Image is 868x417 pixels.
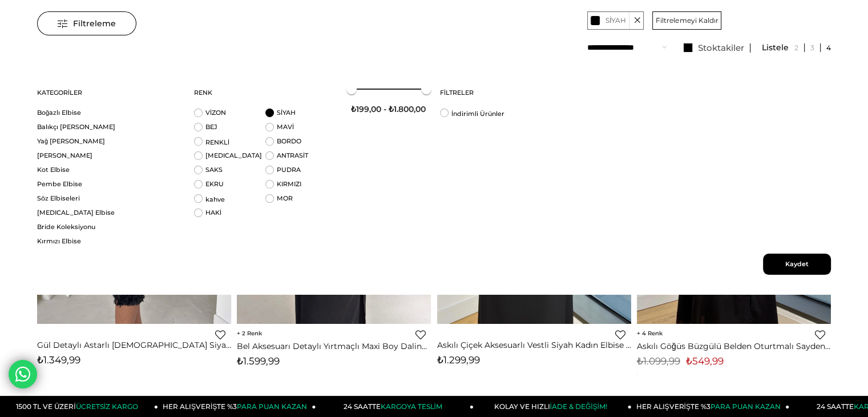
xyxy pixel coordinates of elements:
a: KIRMIZI [277,180,301,188]
li: VİZON [194,109,265,123]
a: PUDRA [277,166,301,174]
img: png;base64,iVBORw0KGgoAAAANSUhEUgAAAAEAAAABCAYAAAAfFcSJAAAAAXNSR0IArs4c6QAAAA1JREFUGFdjePfu3X8ACW... [637,372,637,373]
a: EKRU [205,180,224,188]
li: SAKS [194,166,265,180]
img: png;base64,iVBORw0KGgoAAAANSUhEUgAAAAEAAAABCAYAAAAfFcSJAAAAAXNSR0IArs4c6QAAAA1JREFUGFdjePfu3X8ACW... [237,373,237,374]
li: kahve [194,194,265,209]
a: SİYAH [277,109,296,117]
span: Kaydet [763,254,831,275]
a: BEJ [205,123,217,131]
li: KIRMIZI [265,180,337,194]
span: ₺1.299,99 [437,354,480,366]
span: ₺1.349,99 [37,354,80,366]
a: Filtrelemeyi Kaldır [653,12,721,29]
a: HER ALIŞVERİŞTE %3PARA PUAN KAZAN [632,396,790,417]
a: İndirimli Ürünler [451,110,504,118]
a: [PERSON_NAME] [37,151,180,160]
a: Favorilere Ekle [415,330,426,340]
span: 2 [237,330,262,337]
span: ÜCRETSİZ KARGO [76,402,138,411]
a: Favorilere Ekle [615,330,625,340]
a: Filtreler [440,77,583,109]
a: KOLAY VE HIZLIİADE & DEĞİŞİM! [474,396,632,417]
a: Kırmızı Elbise [37,237,180,246]
span: ₺1.099,99 [637,355,680,367]
li: PUDRA [265,166,337,180]
img: png;base64,iVBORw0KGgoAAAANSUhEUgAAAAEAAAABCAYAAAAfFcSJAAAAAXNSR0IArs4c6QAAAA1JREFUGFdjePfu3X8ACW... [637,374,637,374]
span: ₺1.599,99 [237,355,280,367]
a: kahve [205,195,225,203]
a: RENKLİ [205,138,229,146]
li: BEYAZ [194,151,265,166]
span: PARA PUAN KAZAN [710,402,781,411]
li: SİYAH [265,109,337,123]
span: PARA PUAN KAZAN [237,402,307,411]
div: ₺199,00 - ₺1.800,00 [351,101,426,114]
span: Filtrelemeyi Kaldır [656,12,718,29]
a: 1500 TL VE ÜZERİÜCRETSİZ KARGO [1,396,159,417]
img: png;base64,iVBORw0KGgoAAAANSUhEUgAAAAEAAAABCAYAAAAfFcSJAAAAAXNSR0IArs4c6QAAAA1JREFUGFdjePfu3X8ACW... [237,372,237,373]
a: Askılı Çiçek Aksesuarlı Vestli Siyah Kadın Elbise 25Y532 [437,340,631,350]
a: Pembe Elbise [37,180,180,189]
a: Gül Detaylı Astarlı [DEMOGRAPHIC_DATA] Siyah Kadın Elbise 26K009 [37,340,231,350]
a: Favorilere Ekle [815,330,825,340]
li: BORDO [265,137,337,151]
a: MOR [277,194,293,202]
li: HAKİ [194,209,265,223]
li: İndirimli Ürünler [440,109,511,123]
img: png;base64,iVBORw0KGgoAAAANSUhEUgAAAAEAAAABCAYAAAAfFcSJAAAAAXNSR0IArs4c6QAAAA1JREFUGFdjePfu3X8ACW... [637,374,637,375]
li: MAVİ [265,123,337,137]
a: Bel Aksesuarı Detaylı Yırtmaçlı Maxi Boy Dalinma Siyah Kadın elbise 26K001 [237,341,431,351]
a: Renk [194,77,337,109]
a: VİZON [205,109,226,117]
a: Favorilere Ekle [215,330,225,340]
a: Askılı Göğüs Büzgülü Belden Oturtmalı Sayden Siyah Kadın Elbise 25Y528 [637,341,831,351]
a: [MEDICAL_DATA] [205,151,262,159]
a: 24 SAATTEKARGOYA TESLİM [316,396,474,417]
li: MOR [265,194,337,209]
a: Yağ [PERSON_NAME] [37,137,180,146]
li: BEJ [194,123,265,137]
a: Söz Elbiseleri [37,194,180,203]
a: Bride Koleksiyonu [37,223,180,231]
a: Balıkçı [PERSON_NAME] [37,123,180,131]
img: png;base64,iVBORw0KGgoAAAANSUhEUgAAAAEAAAABCAYAAAAfFcSJAAAAAXNSR0IArs4c6QAAAA1JREFUGFdjePfu3X8ACW... [637,373,637,374]
a: Stoktakiler [678,43,750,53]
a: Boğazlı Elbise [37,109,180,117]
a: ANTRASİT [277,151,308,159]
a: Kot Elbise [37,166,180,174]
a: Kategoriler [37,77,180,109]
span: Stoktakiler [698,42,744,53]
a: SAKS [205,166,223,174]
li: EKRU [194,180,265,194]
a: HER ALIŞVERİŞTE %3PARA PUAN KAZAN [158,396,316,417]
span: SİYAH [605,14,626,27]
a: HAKİ [205,209,221,216]
span: KARGOYA TESLİM [380,402,442,411]
a: BORDO [277,137,301,145]
span: İADE & DEĞİŞİM! [550,402,607,411]
a: [MEDICAL_DATA] Elbise [37,209,180,217]
a: MAVİ [277,123,294,131]
li: RENKLİ [194,137,265,151]
span: ₺549,99 [686,355,724,367]
li: ANTRASİT [265,151,337,166]
span: Filtreleme [58,12,116,35]
span: 4 [637,330,663,337]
